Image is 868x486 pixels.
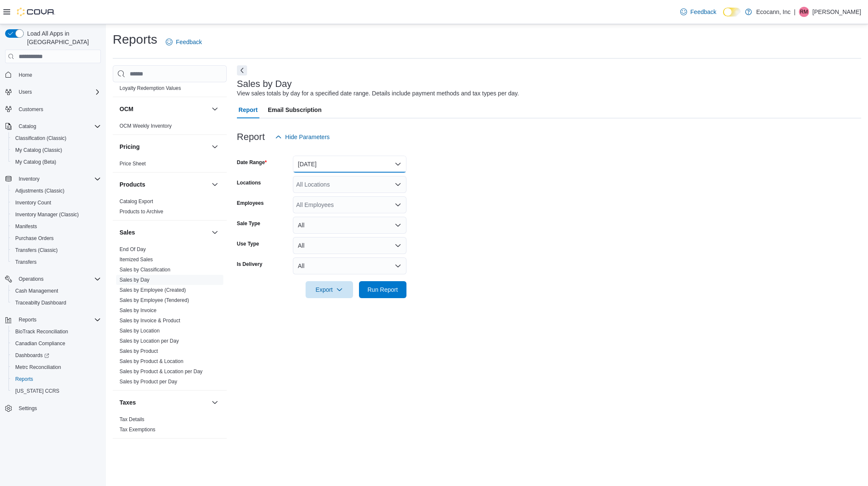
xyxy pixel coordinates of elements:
[12,298,101,308] span: Traceabilty Dashboard
[12,298,70,308] a: Traceabilty Dashboard
[120,369,203,374] a: Sales by Product & Location per Day
[15,299,66,306] span: Traceabilty Dashboard
[120,277,150,283] span: Sales by Day
[120,277,150,283] a: Sales by Day
[120,161,146,167] a: Price Sheet
[285,133,330,141] span: Hide Parameters
[120,318,180,324] a: Sales by Invoice & Product
[19,72,32,78] span: Home
[723,17,723,17] span: Dark Mode
[12,198,55,208] a: Inventory Count
[311,281,348,298] span: Export
[120,123,172,129] a: OCM Weekly Inventory
[12,362,64,372] a: Metrc Reconciliation
[120,180,208,189] button: Products
[8,209,104,221] button: Inventory Manager (Classic)
[239,101,258,118] span: Report
[12,198,101,208] span: Inventory Count
[15,403,40,413] a: Settings
[12,350,101,360] span: Dashboards
[15,69,101,80] span: Home
[120,228,208,237] button: Sales
[800,7,808,17] span: RM
[17,8,55,16] img: Cova
[120,123,172,129] span: OCM Weekly Inventory
[15,121,39,131] button: Catalog
[15,70,36,80] a: Home
[15,388,59,394] span: [US_STATE] CCRS
[120,297,189,303] a: Sales by Employee (Tendered)
[12,245,61,255] a: Transfers (Classic)
[120,416,145,423] span: Tax Details
[237,159,267,166] label: Date Range
[120,398,136,407] h3: Taxes
[210,445,220,455] button: Traceability
[176,38,202,46] span: Feedback
[794,7,796,17] p: |
[15,104,47,115] a: Customers
[120,105,208,113] button: OCM
[12,286,101,296] span: Cash Management
[15,223,37,230] span: Manifests
[162,34,205,50] a: Feedback
[15,121,101,131] span: Catalog
[12,257,101,267] span: Transfers
[12,157,101,167] span: My Catalog (Beta)
[19,176,39,182] span: Inventory
[15,315,101,325] span: Reports
[210,179,220,190] button: Products
[2,86,104,98] button: Users
[15,235,54,242] span: Purchase Orders
[120,142,139,151] h3: Pricing
[15,288,58,294] span: Cash Management
[113,159,227,172] div: Pricing
[8,244,104,256] button: Transfers (Classic)
[237,240,259,247] label: Use Type
[15,147,62,154] span: My Catalog (Classic)
[210,397,220,408] button: Taxes
[120,180,145,189] h3: Products
[120,246,146,252] a: End Of Day
[19,106,43,113] span: Customers
[120,348,158,354] a: Sales by Product
[395,181,401,188] button: Open list of options
[120,358,184,364] a: Sales by Product & Location
[723,8,741,17] input: Dark Mode
[15,315,40,325] button: Reports
[293,156,406,173] button: [DATE]
[15,174,43,184] button: Inventory
[120,287,186,293] span: Sales by Employee (Created)
[8,156,104,168] button: My Catalog (Beta)
[8,197,104,209] button: Inventory Count
[8,185,104,197] button: Adjustments (Classic)
[24,29,101,46] span: Load All Apps in [GEOGRAPHIC_DATA]
[120,446,152,455] h3: Traceability
[306,281,353,298] button: Export
[367,285,398,294] span: Run Report
[120,208,163,215] span: Products to Archive
[2,273,104,285] button: Operations
[293,237,406,254] button: All
[8,338,104,349] button: Canadian Compliance
[12,233,101,243] span: Purchase Orders
[15,328,68,335] span: BioTrack Reconciliation
[120,368,203,375] span: Sales by Product & Location per Day
[120,338,179,344] a: Sales by Location per Day
[120,256,153,263] span: Itemized Sales
[8,221,104,232] button: Manifests
[8,232,104,244] button: Purchase Orders
[15,159,56,165] span: My Catalog (Beta)
[15,199,51,206] span: Inventory Count
[15,135,67,142] span: Classification (Classic)
[8,326,104,338] button: BioTrack Reconciliation
[293,257,406,274] button: All
[113,121,227,134] div: OCM
[120,379,177,385] a: Sales by Product per Day
[237,89,519,98] div: View sales totals by day for a specified date range. Details include payment methods and tax type...
[8,285,104,297] button: Cash Management
[12,145,101,155] span: My Catalog (Classic)
[19,123,36,130] span: Catalog
[8,256,104,268] button: Transfers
